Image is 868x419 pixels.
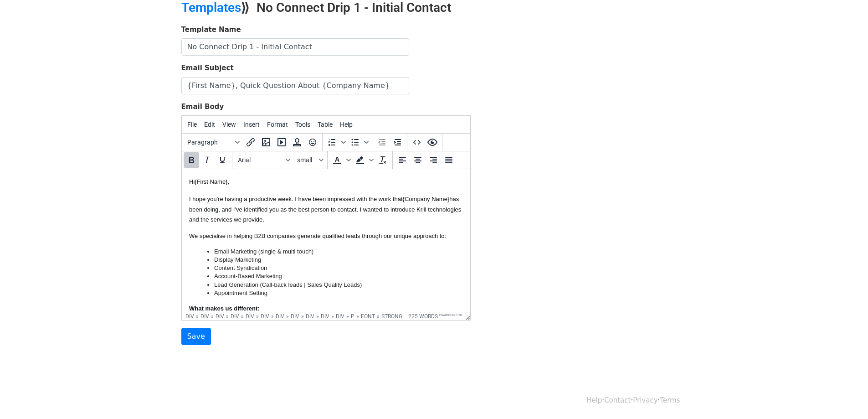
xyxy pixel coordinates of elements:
[356,313,359,320] div: »
[204,121,215,128] span: Edit
[306,313,314,320] div: div
[216,313,224,320] div: div
[261,313,269,320] div: div
[241,313,244,320] div: »
[222,121,236,128] span: View
[352,152,375,168] div: Background color
[351,313,354,320] div: p
[361,313,375,320] div: font
[215,152,230,168] button: Underline
[297,156,317,164] span: small
[462,312,470,320] div: Resize
[374,134,390,150] button: Decrease indent
[660,396,680,404] a: Terms
[586,396,602,404] a: Help
[633,396,657,404] a: Privacy
[187,121,197,128] span: File
[321,313,329,320] div: div
[238,156,282,164] span: Arial
[243,134,258,150] button: Insert/edit link
[182,169,470,312] iframe: Rich Text Area. Press ALT-0 for help.
[181,328,211,345] input: Save
[305,134,320,150] button: Emoticons
[324,134,347,150] div: Numbered list
[267,121,288,128] span: Format
[336,313,344,320] div: div
[340,121,353,128] span: Help
[276,313,284,320] div: div
[822,375,868,419] iframe: Chat Widget
[211,313,214,320] div: »
[199,152,215,168] button: Italic
[409,134,425,150] button: Source code
[274,134,289,150] button: Insert/edit media
[181,63,234,73] label: Email Subject
[256,313,259,320] div: »
[375,152,390,168] button: Clear formatting
[377,313,380,320] div: »
[318,121,333,128] span: Table
[187,139,232,146] span: Paragraph
[200,313,209,320] div: div
[301,313,304,320] div: »
[410,152,426,168] button: Align center
[181,25,241,35] label: Template Name
[331,313,334,320] div: »
[234,152,293,168] button: Fonts
[286,313,289,320] div: »
[390,134,405,150] button: Increase indent
[271,313,274,320] div: »
[347,134,370,150] div: Bullet list
[246,313,254,320] div: div
[604,396,631,404] a: Contact
[316,313,319,320] div: »
[426,152,441,168] button: Align right
[346,313,349,320] div: »
[439,313,462,316] a: Powered by Tiny
[226,313,229,320] div: »
[291,313,299,320] div: div
[408,313,438,320] button: 225 words
[181,102,224,112] label: Email Body
[381,313,402,320] div: strong
[184,134,243,150] button: Blocks
[329,152,352,168] div: Text color
[196,313,199,320] div: »
[425,134,440,150] button: Preview
[295,121,310,128] span: Tools
[243,121,260,128] span: Insert
[293,152,325,168] button: Font sizes
[185,313,194,320] div: div
[231,313,239,320] div: div
[441,152,457,168] button: Justify
[395,152,410,168] button: Align left
[184,152,199,168] button: Bold
[258,134,274,150] button: Insert/edit image
[289,134,305,150] button: Insert template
